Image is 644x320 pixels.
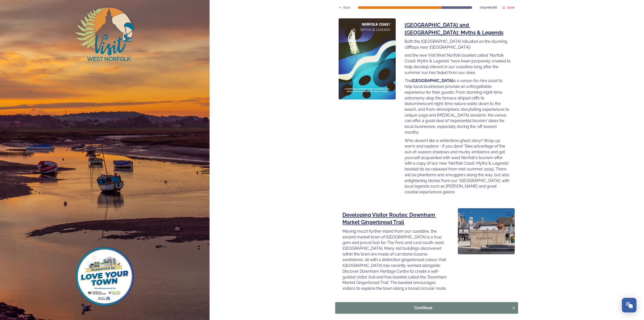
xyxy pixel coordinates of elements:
p: Who doesn't like a wintertime ghost story? Wrap up warm and explore - if you dare! Take advantage... [405,138,511,195]
span: Back [343,5,350,10]
strong: [GEOGRAPHIC_DATA] [412,78,453,83]
button: Open Chat [622,298,636,312]
p: Moving much further inland from our coastline, the ancient market town of [GEOGRAPHIC_DATA] is a ... [342,229,449,292]
u: [GEOGRAPHIC_DATA] and [GEOGRAPHIC_DATA]: Myths & Legends [405,22,503,36]
span: Step 44 of 60 [480,5,497,10]
p: and the new Visit West Norfolk booklet called 'Norfolk Coast: Myths & Legends' have been purposel... [405,53,511,76]
p: Both the [GEOGRAPHIC_DATA] (situated on the stunning clifftops near [GEOGRAPHIC_DATA]) [405,39,511,50]
u: Developing Visitor Routes: Downham Market Gingerbread Trail [342,212,436,226]
p: The is a venue-for-hire asset to help local businesses provide an unforgettable experience for th... [405,78,511,135]
strong: Save [507,5,515,10]
div: Continue [338,305,509,311]
button: Continue [335,302,518,313]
